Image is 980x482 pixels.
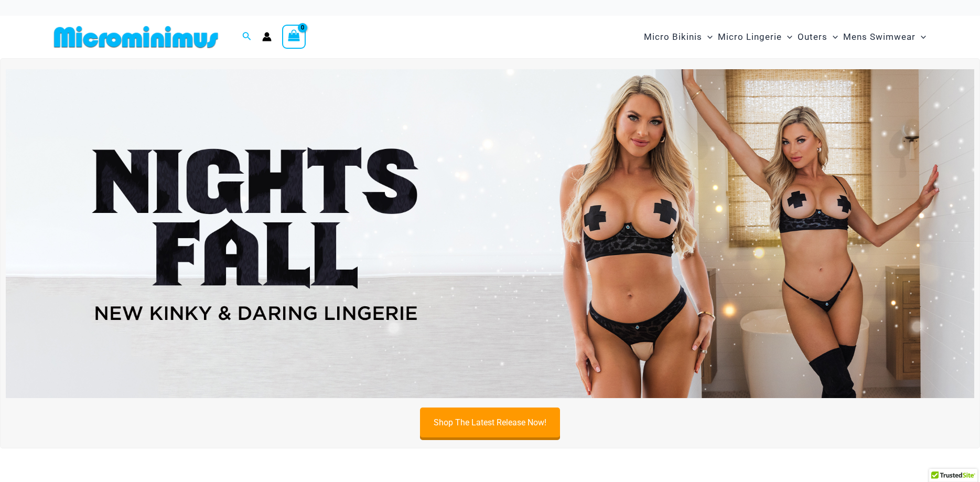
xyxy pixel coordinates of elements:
[641,21,715,53] a: Micro BikinisMenu ToggleMenu Toggle
[843,24,916,50] span: Mens Swimwear
[420,408,560,437] a: Shop The Latest Release Now!
[798,24,827,50] span: Outers
[718,24,782,50] span: Micro Lingerie
[715,21,795,53] a: Micro LingerieMenu ToggleMenu Toggle
[6,69,974,399] img: Night's Fall Silver Leopard Pack
[916,24,926,50] span: Menu Toggle
[50,25,222,49] img: MM SHOP LOGO FLAT
[827,24,838,50] span: Menu Toggle
[644,24,702,50] span: Micro Bikinis
[262,32,272,41] a: Account icon link
[640,19,931,55] nav: Site Navigation
[782,24,792,50] span: Menu Toggle
[702,24,713,50] span: Menu Toggle
[841,21,929,53] a: Mens SwimwearMenu ToggleMenu Toggle
[795,21,841,53] a: OutersMenu ToggleMenu Toggle
[242,30,252,44] a: Search icon link
[282,25,306,49] a: View Shopping Cart, empty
